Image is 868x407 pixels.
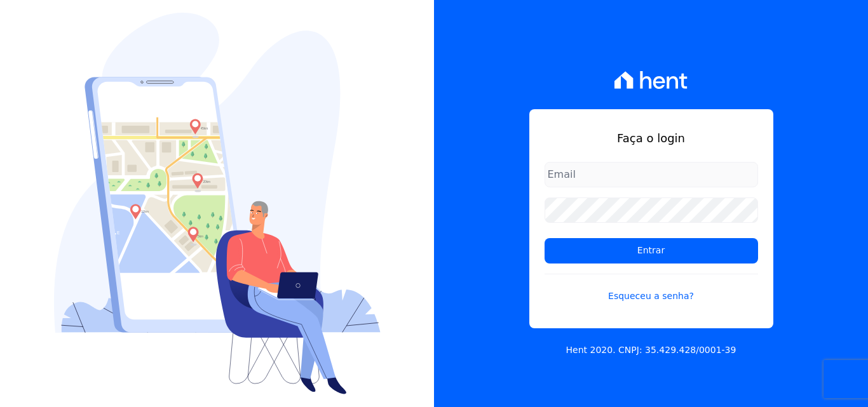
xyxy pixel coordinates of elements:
a: Esqueceu a senha? [545,274,758,303]
input: Entrar [545,238,758,264]
p: Hent 2020. CNPJ: 35.429.428/0001-39 [566,344,736,357]
h1: Faça o login [545,130,758,147]
input: Email [545,162,758,187]
img: Login [54,13,381,394]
